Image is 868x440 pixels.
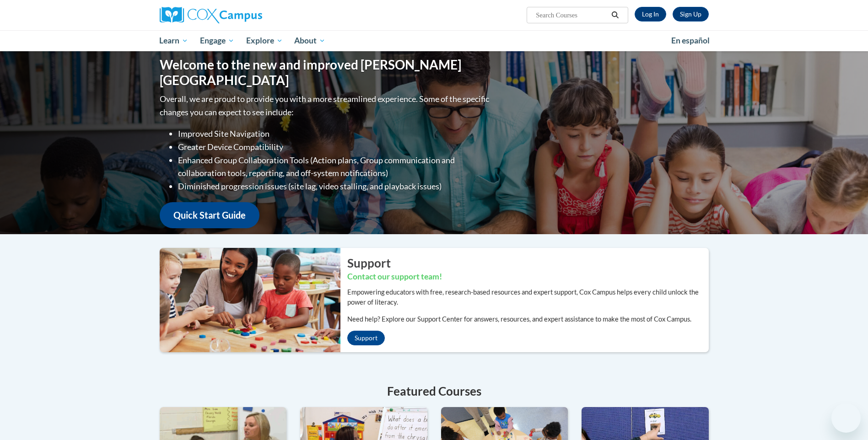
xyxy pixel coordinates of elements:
[347,314,709,324] p: Need help? Explore our Support Center for answers, resources, and expert assistance to make the m...
[246,35,283,46] span: Explore
[608,10,622,21] button: Search
[159,35,188,46] span: Learn
[347,255,709,271] h2: Support
[160,7,334,23] a: Cox Campus
[160,7,262,23] img: Cox Campus
[671,36,710,45] span: En español
[288,30,331,51] a: About
[160,57,491,88] h1: Welcome to the new and improved [PERSON_NAME][GEOGRAPHIC_DATA]
[347,287,709,307] p: Empowering educators with free, research-based resources and expert support, Cox Campus helps eve...
[178,154,491,180] li: Enhanced Group Collaboration Tools (Action plans, Group communication and collaboration tools, re...
[240,30,289,51] a: Explore
[535,10,608,21] input: Search Courses
[146,30,722,51] div: Main menu
[153,248,340,352] img: ...
[194,30,240,51] a: Engage
[294,35,325,46] span: About
[635,7,666,21] a: Log In
[178,140,491,154] li: Greater Device Compatibility
[160,382,709,400] h4: Featured Courses
[160,202,259,228] a: Quick Start Guide
[665,31,716,50] a: En español
[178,180,491,193] li: Diminished progression issues (site lag, video stalling, and playback issues)
[347,331,385,345] a: Support
[347,271,709,283] h3: Contact our support team!
[673,7,709,21] a: Register
[200,35,234,46] span: Engage
[831,403,861,433] iframe: Button to launch messaging window
[160,92,491,119] p: Overall, we are proud to provide you with a more streamlined experience. Some of the specific cha...
[178,127,491,140] li: Improved Site Navigation
[154,30,194,51] a: Learn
